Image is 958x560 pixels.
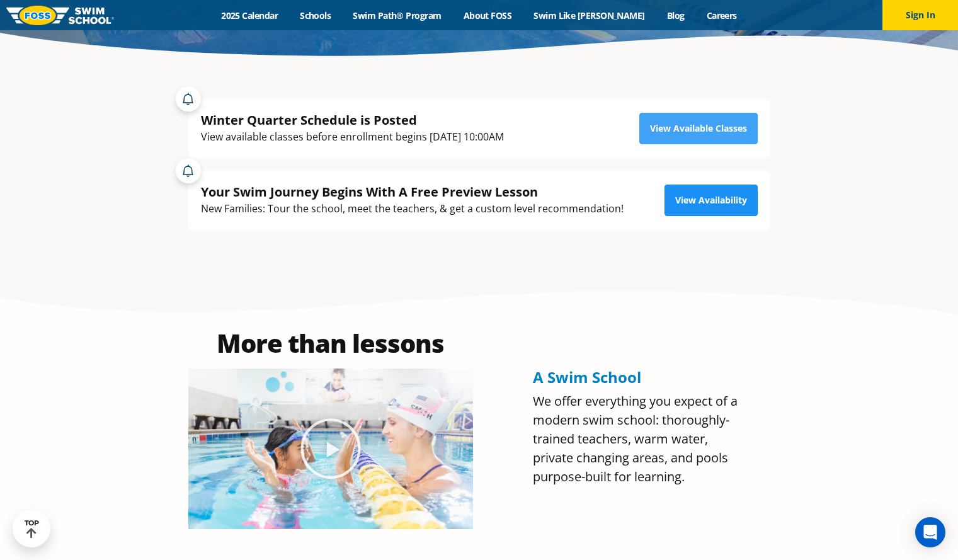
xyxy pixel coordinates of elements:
[6,6,114,25] img: FOSS Swim School Logo
[523,9,656,21] a: Swim Like [PERSON_NAME]
[915,517,945,547] div: Open Intercom Messenger
[656,9,695,21] a: Blog
[201,200,624,217] div: New Families: Tour the school, meet the teachers, & get a custom level recommendation!
[188,369,473,529] img: Olympian Regan Smith, FOSS
[639,113,758,144] a: View Available Classes
[452,9,523,21] a: About FOSS
[201,111,504,129] div: Winter Quarter Schedule is Posted
[188,331,473,356] h2: More than lessons
[25,519,39,539] div: TOP
[210,9,289,21] a: 2025 Calendar
[289,9,342,21] a: Schools
[533,392,738,485] span: We offer everything you expect of a modern swim school: thoroughly-trained teachers, warm water, ...
[201,183,624,200] div: Your Swim Journey Begins With A Free Preview Lesson
[342,9,452,21] a: Swim Path® Program
[533,367,641,387] span: A Swim School
[201,129,504,146] div: View available classes before enrollment begins [DATE] 10:00AM
[299,417,362,480] div: Play Video about Olympian Regan Smith, FOSS
[695,9,748,21] a: Careers
[664,185,758,216] a: View Availability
